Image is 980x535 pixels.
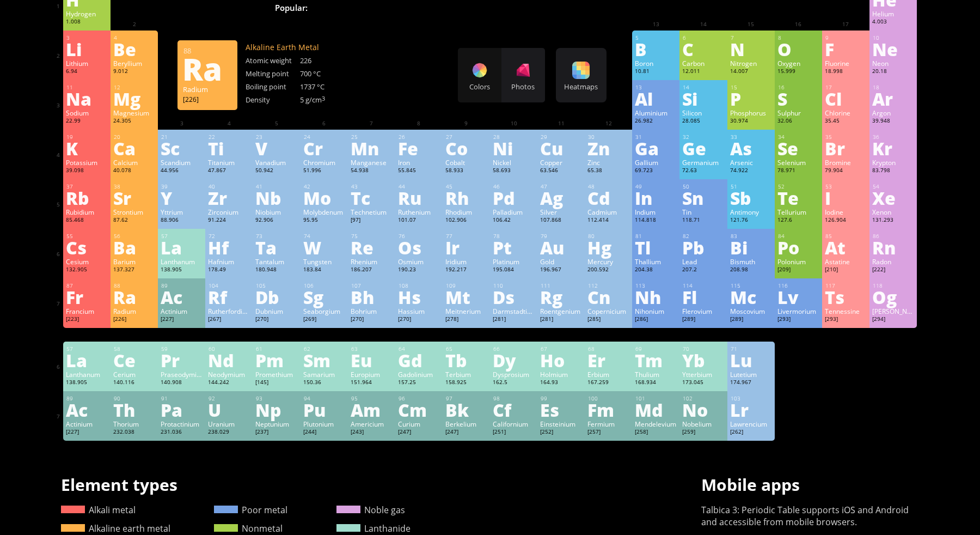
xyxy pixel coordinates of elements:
[255,158,297,167] div: Vanadium
[635,133,677,141] div: 31
[493,208,535,216] div: Palladium
[825,183,867,190] div: 53
[246,42,354,52] div: Alkaline Earth Metal
[303,266,345,275] div: 183.84
[777,59,819,68] div: Oxygen
[540,158,582,167] div: Copper
[445,208,487,216] div: Rhodium
[635,59,677,68] div: Boron
[825,34,867,41] div: 9
[778,133,819,141] div: 34
[161,257,203,266] div: Lanthanum
[731,34,772,41] div: 7
[541,233,582,240] div: 79
[559,82,604,92] div: Heatmaps
[540,257,582,266] div: Gold
[256,133,297,141] div: 23
[182,60,231,77] div: Ra
[635,208,677,216] div: Indium
[825,90,867,107] div: Cl
[825,108,867,117] div: Chlorine
[635,34,677,41] div: 5
[113,266,155,275] div: 137.327
[445,167,487,175] div: 58.933
[303,139,345,157] div: Cr
[682,158,724,167] div: Germanium
[114,183,155,190] div: 38
[445,189,487,206] div: Rh
[825,133,867,141] div: 35
[682,108,724,117] div: Silicon
[445,266,487,275] div: 192.217
[683,183,724,190] div: 50
[872,108,914,117] div: Argon
[113,167,155,175] div: 40.078
[540,167,582,175] div: 63.546
[872,40,914,58] div: Ne
[872,9,914,18] div: Helium
[255,266,297,275] div: 180.948
[214,504,287,516] a: Poor metal
[208,208,250,216] div: Zirconium
[351,208,393,216] div: Technetium
[682,208,724,216] div: Tin
[682,59,724,68] div: Carbon
[635,40,677,58] div: B
[303,257,345,266] div: Tungsten
[872,216,914,225] div: 131.293
[398,266,440,275] div: 190.23
[777,68,819,76] div: 15.999
[351,233,393,240] div: 75
[208,167,250,175] div: 47.867
[825,167,867,175] div: 79.904
[398,139,440,157] div: Fe
[587,139,629,157] div: Zn
[161,183,203,190] div: 39
[61,504,136,516] a: Alkali metal
[730,158,772,167] div: Arsenic
[635,233,677,240] div: 81
[730,189,772,206] div: Sb
[587,189,629,206] div: Cd
[398,257,440,266] div: Osmium
[635,68,677,76] div: 10.81
[66,183,108,190] div: 37
[872,208,914,216] div: Xenon
[255,189,297,206] div: Nb
[66,34,108,41] div: 3
[255,167,297,175] div: 50.942
[161,233,203,240] div: 57
[682,139,724,157] div: Ge
[161,158,203,167] div: Scandium
[825,189,867,206] div: I
[336,504,405,516] a: Noble gas
[682,40,724,58] div: C
[208,139,250,157] div: Ti
[398,239,440,256] div: Os
[872,139,914,157] div: Kr
[501,82,545,92] div: Photos
[635,183,677,190] div: 49
[445,257,487,266] div: Iridium
[588,133,629,141] div: 30
[255,239,297,256] div: Ta
[777,90,819,107] div: S
[777,108,819,117] div: Sulphur
[587,208,629,216] div: Cadmium
[255,216,297,225] div: 92.906
[113,59,155,68] div: Beryllium
[275,1,316,16] div: Popular:
[300,95,354,105] div: 5 g/cm
[493,133,535,141] div: 28
[777,216,819,225] div: 127.6
[256,183,297,190] div: 41
[303,208,345,216] div: Molybdenum
[825,139,867,157] div: Br
[113,158,155,167] div: Calcium
[114,34,155,41] div: 4
[113,239,155,256] div: Ba
[445,216,487,225] div: 102.906
[351,239,393,256] div: Re
[635,189,677,206] div: In
[66,108,108,117] div: Sodium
